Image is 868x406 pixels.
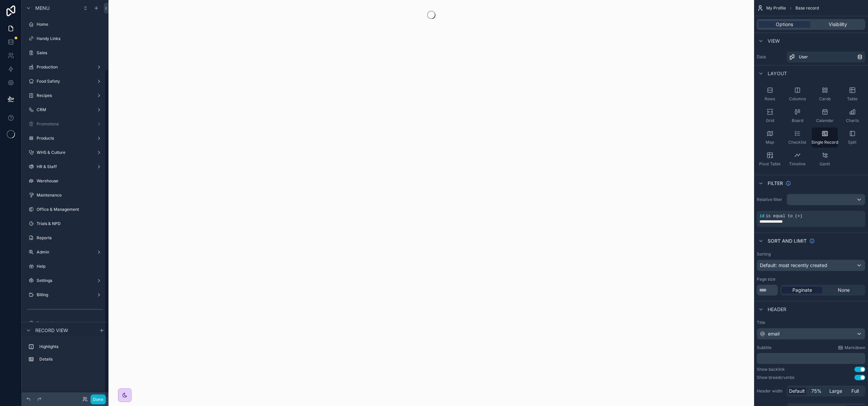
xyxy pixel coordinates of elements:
button: Default: most recently created [757,260,865,271]
span: Visibility [829,21,847,28]
a: Office & Management [26,204,104,215]
a: Maintenance [26,190,104,201]
label: Highlights [39,344,102,349]
label: WHS & Culture [37,150,94,155]
label: Promotions [37,121,94,127]
a: Admin [26,247,104,258]
span: Filter [768,180,783,187]
label: Maintenance [37,192,103,198]
label: Admin [37,249,94,255]
span: Default [789,388,805,394]
label: CRM [37,107,94,113]
label: Promoplan [37,321,103,326]
label: Warehouse [37,178,103,184]
span: Layout [768,70,787,77]
label: Billing [37,292,94,298]
label: Page size [757,277,775,282]
span: Split [848,140,856,145]
button: Map [757,127,783,148]
button: Split [839,127,865,148]
label: Help [37,264,103,269]
a: Sales [26,47,104,58]
button: email [757,328,865,340]
span: Paginate [792,287,812,293]
label: Office & Management [37,207,103,212]
span: Map [766,140,774,145]
button: Grid [757,106,783,126]
span: Default: most recently created [760,262,827,268]
label: Products [37,136,94,141]
button: Single Record [812,127,838,148]
label: Settings [37,278,94,283]
a: User [787,52,865,62]
a: Trials & NPD [26,218,104,229]
span: Grid [766,118,774,123]
span: Timeline [789,161,806,167]
label: Home [37,22,103,27]
button: Table [839,84,865,104]
button: Pivot Table [757,149,783,169]
span: email [768,330,780,337]
button: Checklist [784,127,810,148]
span: Rows [765,96,775,102]
span: View [768,38,780,44]
span: User [799,54,808,60]
label: Handy Links [37,36,103,41]
span: Columns [789,96,806,102]
button: Done [91,394,106,404]
span: Single Record [811,140,838,145]
span: None [838,287,850,293]
a: Food Safety [26,76,104,87]
span: id [759,214,764,219]
a: Billing [26,289,104,300]
a: Home [26,19,104,30]
a: CRM [26,104,104,115]
div: scrollable content [757,353,865,364]
label: Sales [37,50,103,56]
div: scrollable content [22,338,108,371]
span: Base record [795,5,819,11]
label: Recipes [37,93,94,98]
a: Production [26,62,104,73]
label: Production [37,64,94,70]
label: Data [757,54,784,60]
span: Pivot Table [759,161,781,167]
span: Board [792,118,803,123]
a: Warehouse [26,176,104,186]
label: Subtitle [757,345,771,350]
button: Timeline [784,149,810,169]
a: Recipes [26,90,104,101]
div: Show breadcrumbs [757,375,794,380]
button: Cards [812,84,838,104]
a: Markdown [838,345,865,350]
a: Handy Links [26,33,104,44]
span: Charts [846,118,859,123]
button: Columns [784,84,810,104]
div: Show backlink [757,367,785,372]
span: Options [776,21,793,28]
span: Gantt [820,161,830,167]
span: Sort And Limit [768,238,807,244]
button: Rows [757,84,783,104]
a: Promotions [26,119,104,129]
button: Calendar [812,106,838,126]
label: Trials & NPD [37,221,103,226]
button: Board [784,106,810,126]
span: Cards [819,96,831,102]
span: Table [847,96,857,102]
span: Record view [35,327,68,334]
label: HR & Staff [37,164,94,169]
span: Calendar [816,118,834,123]
span: Checklist [788,140,806,145]
label: Title [757,320,865,325]
span: Full [851,388,859,394]
span: Large [829,388,842,394]
label: Sorting [757,251,771,257]
span: Menu [35,5,50,12]
button: Charts [839,106,865,126]
span: 75% [811,388,822,394]
span: Markdown [845,345,865,350]
a: HR & Staff [26,161,104,172]
span: is equal to (=) [766,214,802,219]
label: Food Safety [37,79,94,84]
